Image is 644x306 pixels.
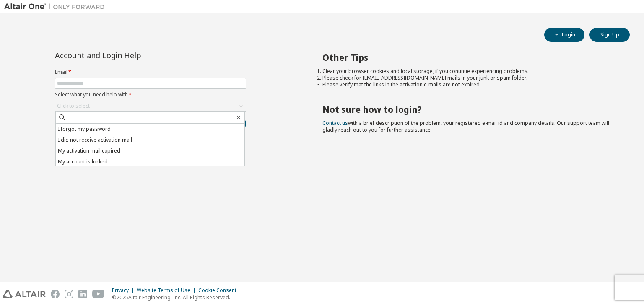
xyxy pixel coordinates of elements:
span: with a brief description of the problem, your registered e-mail id and company details. Our suppo... [322,119,609,133]
h2: Other Tips [322,52,615,63]
a: Contact us [322,119,348,127]
li: Please verify that the links in the activation e-mails are not expired. [322,81,615,88]
img: Altair One [4,3,109,11]
li: I forgot my password [56,124,244,135]
img: altair_logo.svg [3,290,46,298]
label: Email [55,69,246,75]
div: Account and Login Help [55,52,208,59]
div: Website Terms of Use [137,287,198,294]
h2: Not sure how to login? [322,104,615,115]
div: Cookie Consent [198,287,241,294]
div: Click to select [55,101,246,111]
div: Click to select [57,103,90,109]
img: instagram.svg [65,290,73,298]
li: Please check for [EMAIL_ADDRESS][DOMAIN_NAME] mails in your junk or spam folder. [322,75,615,81]
img: facebook.svg [51,290,60,298]
li: Clear your browser cookies and local storage, if you continue experiencing problems. [322,68,615,75]
p: © 2025 Altair Engineering, Inc. All Rights Reserved. [112,294,241,301]
button: Sign Up [589,28,630,42]
button: Login [544,28,584,42]
div: Privacy [112,287,137,294]
img: youtube.svg [92,290,104,298]
label: Select what you need help with [55,91,246,98]
img: linkedin.svg [78,290,87,298]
